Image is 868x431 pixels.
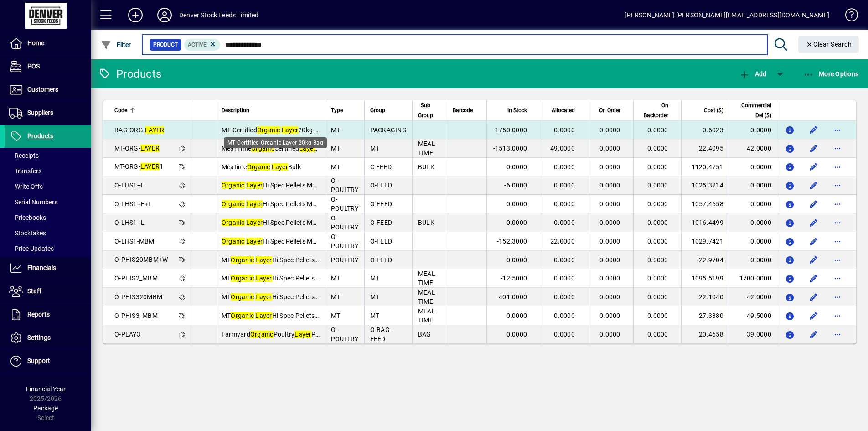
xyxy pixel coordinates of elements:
span: O-PHIS3_MBM [114,312,158,319]
em: Organic [222,219,245,226]
em: Organic [231,275,254,282]
span: 0.0000 [647,163,668,171]
a: Customers [5,78,91,101]
span: 0.0000 [647,145,668,152]
div: In Stock [492,105,535,115]
span: 0.0000 [599,182,620,189]
span: Hi Spec Pellets MBM+ Flub [222,182,341,189]
span: MT Hi Spec Pellets MBM Bag 25kg [222,312,361,319]
a: Settings [5,327,91,349]
span: Receipts [9,152,39,159]
span: 0.0000 [647,238,668,245]
span: 0.0000 [647,256,668,264]
span: MT Hi Spec Pellets MBM + Wormer 20kg [222,256,377,264]
span: 0.0000 [599,312,620,319]
span: MT Certified 20kg Bag [222,126,326,134]
span: MT [370,145,380,152]
td: 1016.4499 [681,213,729,232]
a: Stocktakes [5,225,91,241]
em: Layer [282,126,298,134]
span: 0.0000 [554,331,575,338]
td: 0.0000 [729,158,777,176]
span: O-FEED [370,219,393,226]
em: Layer [246,200,263,208]
span: Filter [101,41,131,48]
span: Cost ($) [704,105,723,115]
span: MT [331,275,341,282]
div: On Backorder [639,100,677,120]
span: O-FEED [370,182,393,189]
span: 0.0000 [599,331,620,338]
em: Organic [257,126,280,134]
button: Edit [806,178,821,192]
span: Group [370,105,385,115]
span: O-POULTRY [331,214,359,231]
td: 20.4658 [681,325,729,343]
span: 0.0000 [554,312,575,319]
em: Layer [255,256,272,264]
a: Transfers [5,163,91,179]
span: Clear Search [806,41,852,48]
span: Meatime Bulk [222,163,301,171]
span: Support [27,357,50,364]
span: MT Hi Spec Pellets MBM BB [222,275,341,282]
button: More Options [801,66,861,82]
a: Pricebooks [5,210,91,225]
em: Layer [246,238,263,245]
span: 0.0000 [599,163,620,171]
td: 0.0000 [729,213,777,232]
button: Add [737,66,769,82]
a: Home [5,32,91,55]
td: 0.0000 [729,251,777,269]
span: PACKAGING [370,126,407,134]
span: 0.0000 [506,331,527,338]
span: Add [739,70,766,78]
span: BULK [418,163,434,171]
span: 0.0000 [506,200,527,208]
em: Organic [222,200,245,208]
td: 42.0000 [729,139,777,158]
span: 0.0000 [647,331,668,338]
button: More options [830,215,845,230]
button: Profile [150,7,179,23]
span: O-PHIS2_MBM [114,275,158,282]
button: More options [830,327,845,342]
span: BULK [418,219,434,226]
span: Suppliers [27,109,53,116]
em: Layer [255,275,272,282]
span: BAG-ORG- [114,126,164,134]
a: Price Updates [5,241,91,256]
span: MT [370,293,380,301]
em: Organic [222,182,245,189]
a: Serial Numbers [5,194,91,210]
mat-chip: Activation Status: Active [184,39,221,51]
a: Suppliers [5,102,91,125]
td: 22.4095 [681,139,729,158]
button: Edit [806,123,821,137]
span: MT [331,312,341,319]
span: 0.0000 [554,219,575,226]
a: Staff [5,280,91,303]
span: MT [370,275,380,282]
span: Settings [27,334,51,341]
button: More options [830,197,845,211]
div: Products [98,67,161,81]
span: O-LHS1+F+L [114,200,152,208]
em: Organic [231,256,254,264]
span: O-POULTRY [331,196,359,212]
em: Layer [272,163,288,171]
em: Organic [222,238,245,245]
span: O-PHIS20MBM+W [114,256,168,263]
span: MT [331,145,341,152]
span: Sub Group [418,100,433,120]
button: More options [830,271,845,286]
span: Reports [27,311,50,318]
td: 1057.4658 [681,195,729,213]
span: Product [153,40,178,49]
button: More options [830,141,845,156]
span: 0.0000 [647,219,668,226]
span: 0.0000 [554,182,575,189]
span: Price Updates [9,245,54,252]
span: More Options [803,70,859,78]
div: MT Certified Organic Layer 20kg Bag [224,137,327,148]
